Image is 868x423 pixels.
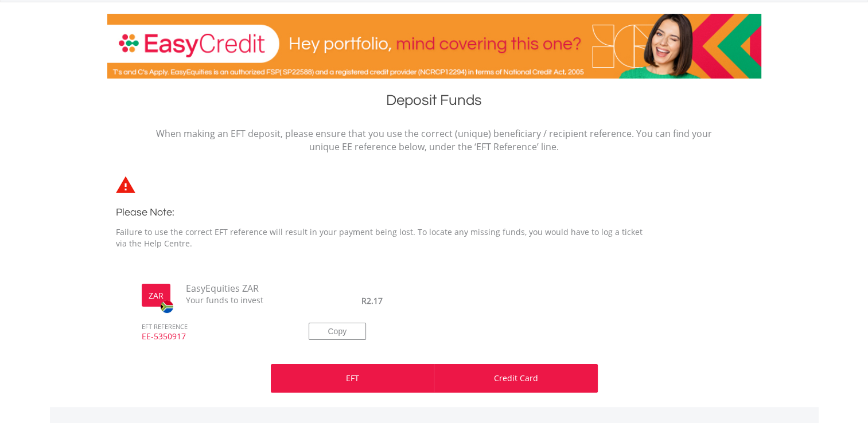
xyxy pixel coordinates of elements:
[133,331,291,352] span: EE-5350917
[361,295,383,306] span: R2.17
[116,205,655,221] h3: Please Note:
[107,90,761,116] h1: Deposit Funds
[133,307,291,331] span: EFT REFERENCE
[346,373,359,384] p: EFT
[116,226,655,249] p: Failure to use the correct EFT reference will result in your payment being lost. To locate any mi...
[494,373,538,384] p: Credit Card
[149,290,164,301] label: ZAR
[107,14,761,79] img: EasyCredit Promotion Banner
[177,295,292,306] span: Your funds to invest
[177,282,292,295] span: EasyEquities ZAR
[156,127,713,154] p: When making an EFT deposit, please ensure that you use the correct (unique) beneficiary / recipie...
[309,323,366,340] button: Copy
[116,176,135,193] img: statements-icon-error-satrix.svg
